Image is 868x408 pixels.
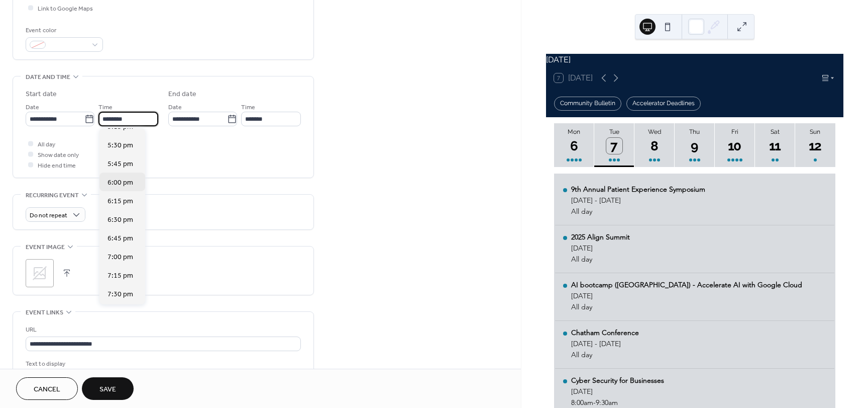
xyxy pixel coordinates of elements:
div: 2025 Align Summit [571,232,630,241]
div: 9 [687,138,703,154]
div: [DATE] [571,243,630,253]
div: 7 [606,138,623,154]
button: Mon6 [554,123,594,168]
div: Tue [597,128,631,135]
div: [DATE] - [DATE] [571,196,705,205]
div: Text to display [26,359,299,369]
span: Save [99,384,116,395]
div: [DATE] - [DATE] [571,339,639,348]
span: 8:00am [571,398,593,407]
div: Thu [678,128,712,135]
div: 6 [566,138,583,154]
span: Event links [26,307,63,318]
span: Recurring event [26,190,79,201]
span: 7:15 pm [107,271,133,281]
button: Save [82,377,134,400]
div: Event color [26,25,101,36]
span: Date [26,102,39,113]
div: All day [571,350,639,359]
span: - [593,398,596,407]
div: URL [26,324,299,335]
button: Fri10 [715,123,755,168]
span: 5:30 pm [107,140,133,151]
button: Tue7 [594,123,634,168]
span: Time [98,102,113,113]
div: Sun [798,128,832,135]
div: Fri [718,128,752,135]
div: [DATE] [571,291,802,300]
button: Sun12 [795,123,835,168]
span: Show date only [38,150,79,160]
div: [DATE] [546,54,843,66]
div: 12 [807,138,824,154]
div: 9th Annual Patient Experience Symposium [571,185,705,194]
div: End date [168,89,196,100]
span: 7:30 pm [107,289,133,300]
span: Date [168,102,182,113]
div: ; [26,259,54,287]
span: Do not repeat [30,210,67,221]
span: Date and time [26,72,70,83]
span: Link to Google Maps [38,4,93,14]
span: 9:30am [596,398,618,407]
span: 6:15 pm [107,196,133,207]
div: Wed [637,128,672,135]
span: Time [241,102,255,113]
span: 6:00 pm [107,178,133,188]
span: 5:45 pm [107,159,133,170]
span: Event image [26,242,65,253]
div: [DATE] [571,387,664,396]
div: Cyber Security for Businesses [571,376,664,385]
button: Sat11 [755,123,795,168]
span: Cancel [34,384,60,395]
div: All day [571,302,802,311]
div: Sat [758,128,792,135]
div: Community Bulletin [554,97,621,111]
span: All day [38,139,55,150]
div: AI bootcamp ([GEOGRAPHIC_DATA]) - Accelerate AI with Google Cloud [571,280,802,289]
div: Mon [557,128,591,135]
div: 10 [727,138,743,154]
div: All day [571,207,705,216]
span: 7:00 pm [107,252,133,263]
span: 6:45 pm [107,233,133,244]
div: All day [571,255,630,264]
div: Start date [26,89,57,100]
div: 11 [767,138,784,154]
span: Hide end time [38,160,76,171]
div: Chatham Conference [571,328,639,337]
span: 6:30 pm [107,215,133,225]
button: Wed8 [634,123,675,168]
button: Cancel [16,377,78,400]
div: Accelerator Deadlines [626,97,701,111]
div: 8 [646,138,663,154]
button: Thu9 [675,123,715,168]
